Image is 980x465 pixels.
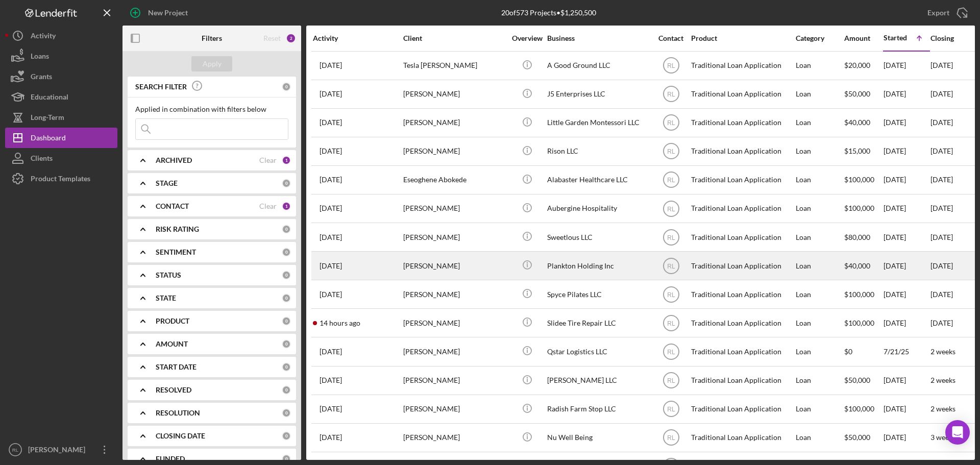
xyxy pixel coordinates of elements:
div: Export [927,3,949,23]
button: Clients [5,148,117,168]
button: Dashboard [5,128,117,148]
b: RESOLVED [156,386,191,394]
div: [DATE] [884,166,929,193]
time: 2025-07-23 00:01 [320,376,342,384]
b: PRODUCT [156,317,189,325]
div: Traditional Loan Application [691,367,793,394]
div: [PERSON_NAME] [403,138,505,165]
div: 0 [282,408,291,418]
div: Loan [796,396,843,423]
div: Alabaster Healthcare LLC [547,166,649,193]
div: $15,000 [844,138,883,165]
div: 1 [282,156,291,165]
div: [DATE] [884,281,929,308]
time: 2 weeks [930,404,955,413]
div: Applied in combination with filters below [135,105,288,113]
div: Rison LLC [547,138,649,165]
div: Open Intercom Messenger [945,420,970,445]
button: Grants [5,66,117,87]
div: $80,000 [844,224,883,251]
button: Long-Term [5,107,117,128]
div: [DATE] [884,396,929,423]
text: RL [667,205,675,212]
div: Aubergine Hospitality [547,195,649,222]
div: Traditional Loan Application [691,396,793,423]
div: 0 [282,271,291,280]
div: Plankton Holding Inc [547,252,649,279]
div: $20,000 [844,52,883,79]
text: RL [667,148,675,155]
div: [DATE] [884,309,929,336]
div: [DATE] [884,224,929,251]
div: [PERSON_NAME] [403,396,505,423]
div: Loan [796,309,843,336]
text: RL [667,434,675,442]
button: Educational [5,87,117,107]
div: [PERSON_NAME] [403,224,505,251]
div: Clients [31,148,53,171]
div: Loan [796,252,843,279]
div: $100,000 [844,195,883,222]
button: New Project [122,3,198,23]
div: 2 [286,33,296,43]
div: Loan [796,224,843,251]
div: Loan [796,81,843,108]
button: Loans [5,46,117,66]
div: 7/21/25 [884,338,929,365]
div: Category [796,34,843,42]
div: [PERSON_NAME] [403,252,505,279]
div: Loan [796,281,843,308]
b: START DATE [156,363,197,371]
text: RL [667,91,675,98]
div: [DATE] [884,109,929,136]
text: RL [667,349,675,356]
time: 2025-08-08 14:33 [320,90,342,98]
div: Long-Term [31,107,64,130]
div: Loans [31,46,49,69]
div: Slidee Tire Repair LLC [547,309,649,336]
div: Traditional Loan Application [691,224,793,251]
div: Loan [796,338,843,365]
div: $100,000 [844,166,883,193]
div: $50,000 [844,424,883,451]
div: Traditional Loan Application [691,81,793,108]
time: [DATE] [930,61,953,69]
b: AMOUNT [156,340,188,348]
div: Traditional Loan Application [691,281,793,308]
time: [DATE] [930,204,953,212]
div: Activity [313,34,402,42]
div: [PERSON_NAME] [403,338,505,365]
div: [PERSON_NAME] [403,424,505,451]
time: 2025-08-07 16:22 [320,348,342,356]
div: Grants [31,66,52,89]
div: Dashboard [31,128,66,151]
div: 0 [282,293,291,303]
time: 2025-07-11 19:06 [320,233,342,241]
div: [DATE] [884,52,929,79]
div: Sweetlous LLC [547,224,649,251]
div: Business [547,34,649,42]
div: Loan [796,138,843,165]
b: FUNDED [156,455,185,463]
div: 20 of 573 Projects • $1,250,500 [501,9,596,17]
time: 2025-06-26 07:27 [320,176,342,184]
div: $100,000 [844,396,883,423]
div: $100,000 [844,281,883,308]
b: STATE [156,294,176,302]
div: Educational [31,87,68,110]
div: Contact [652,34,690,42]
time: 2025-07-09 19:24 [320,61,342,69]
time: 2025-07-25 14:16 [320,147,342,155]
div: $50,000 [844,81,883,108]
div: 0 [282,179,291,188]
text: RL [667,262,675,270]
div: Product Templates [31,168,90,191]
div: $0 [844,338,883,365]
text: RL [667,177,675,184]
div: Traditional Loan Application [691,424,793,451]
time: 2025-08-21 00:46 [320,319,360,327]
div: Client [403,34,505,42]
b: ARCHIVED [156,156,192,164]
text: RL [667,234,675,241]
